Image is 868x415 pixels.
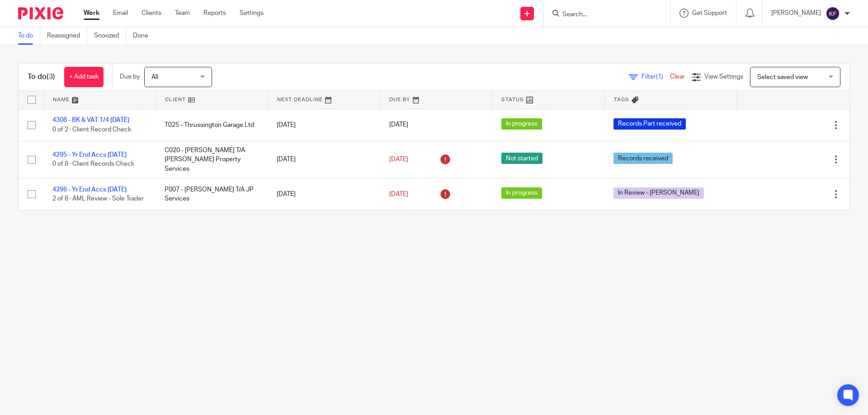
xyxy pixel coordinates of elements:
span: In progress [501,187,542,199]
span: All [151,74,158,80]
a: 4295 - Yr End Accs [DATE] [52,152,127,158]
a: Reports [203,9,226,18]
span: 2 of 8 · AML Review - Sole Trader [52,196,144,202]
td: [DATE] [268,178,380,210]
p: [PERSON_NAME] [771,9,821,18]
a: Work [84,9,99,18]
span: Get Support [692,10,727,16]
span: 0 of 8 · Client Records Check [52,161,134,168]
span: Records received [613,153,673,164]
span: [DATE] [389,122,408,128]
a: + Add task [64,67,104,87]
span: (3) [47,73,55,80]
span: View Settings [704,74,743,80]
a: Reassigned [47,27,87,45]
a: Done [133,27,155,45]
a: Clients [142,9,161,18]
a: Email [113,9,128,18]
p: Due by [120,72,140,81]
td: [DATE] [268,109,380,141]
img: svg%3E [826,6,840,21]
a: 4308 - BK & VAT 1/4 [DATE] [52,117,129,123]
h1: To do [28,72,55,82]
span: (1) [656,74,663,80]
span: Not started [501,153,542,164]
span: Filter [642,74,670,80]
a: Clear [670,74,685,80]
span: [DATE] [389,191,408,197]
span: [DATE] [389,156,408,163]
a: 4296 - Yr End Accs [DATE] [52,187,127,193]
a: Team [175,9,190,18]
a: Snoozed [94,27,126,45]
input: Search [561,11,643,19]
td: C020 - [PERSON_NAME] T/A [PERSON_NAME] Property Services [156,141,268,178]
img: Pixie [18,7,63,19]
span: Records Part received [613,118,686,130]
span: In progress [501,118,542,130]
span: Select saved view [757,74,808,80]
a: To do [18,27,40,45]
span: Tags [614,97,629,102]
span: 0 of 2 · Client Record Check [52,126,131,133]
a: Settings [240,9,264,18]
td: P007 - [PERSON_NAME] T/A JP Services [156,178,268,210]
td: T025 - Thrussington Garage Ltd [156,109,268,141]
td: [DATE] [268,141,380,178]
span: In Review - [PERSON_NAME] [613,187,704,199]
